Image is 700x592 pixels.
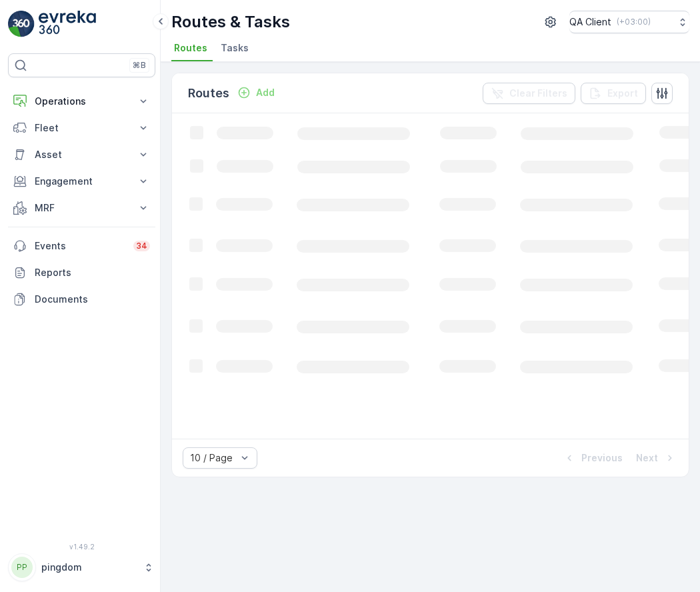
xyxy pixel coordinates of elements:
button: Fleet [8,115,155,141]
button: Engagement [8,168,155,195]
p: Clear Filters [509,87,567,100]
p: Reports [35,266,150,279]
p: Events [35,239,125,253]
p: 34 [136,241,147,251]
a: Events34 [8,233,155,259]
p: QA Client [569,15,611,29]
img: logo [8,11,35,37]
span: Routes [174,41,207,55]
p: pingdom [41,561,137,574]
img: logo_light-DOdMpM7g.png [39,11,96,37]
p: Previous [581,451,623,465]
a: Documents [8,286,155,313]
button: Next [635,450,678,466]
span: Tasks [221,41,249,55]
p: Engagement [35,175,129,188]
p: Add [256,86,275,99]
span: v 1.49.2 [8,543,155,551]
p: ( +03:00 ) [617,17,651,27]
button: MRF [8,195,155,221]
button: PPpingdom [8,553,155,581]
a: Reports [8,259,155,286]
p: MRF [35,201,129,215]
p: Routes [188,84,229,103]
button: Asset [8,141,155,168]
button: Clear Filters [483,83,575,104]
p: ⌘B [133,60,146,71]
button: Export [581,83,646,104]
p: Operations [35,95,129,108]
p: Asset [35,148,129,161]
button: Add [232,85,280,101]
div: PP [11,557,33,578]
p: Export [607,87,638,100]
button: QA Client(+03:00) [569,11,689,33]
p: Documents [35,293,150,306]
p: Fleet [35,121,129,135]
button: Previous [561,450,624,466]
p: Routes & Tasks [171,11,290,33]
p: Next [636,451,658,465]
button: Operations [8,88,155,115]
